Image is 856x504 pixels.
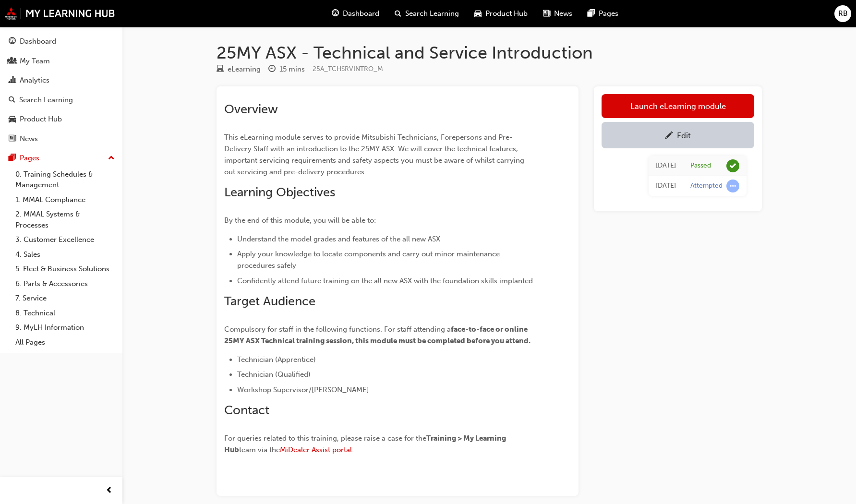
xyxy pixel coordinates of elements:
[677,131,691,140] div: Edit
[12,247,119,262] a: 4. Sales
[237,355,316,364] span: Technician (Apprentice)
[474,8,482,20] span: car-icon
[217,42,762,63] h1: 25MY ASX - Technical and Service Introduction
[279,64,305,75] div: 15 mins
[9,135,16,144] span: news-icon
[535,4,580,24] a: news-iconNews
[224,102,278,117] span: Overview
[224,216,376,225] span: By the end of this module, you will be able to:
[838,8,848,19] span: RB
[224,185,335,200] span: Learning Objectives
[726,159,739,172] span: learningRecordVerb_PASS-icon
[12,291,119,306] a: 7. Service
[239,445,280,454] span: team via the
[4,149,119,167] button: Pages
[9,57,16,66] span: people-icon
[268,63,305,75] div: Duration
[280,445,352,454] a: MiDealer Assist portal
[12,167,119,192] a: 0. Training Schedules & Management
[12,192,119,207] a: 1. MMAL Compliance
[352,445,354,454] span: .
[656,160,676,171] div: Mon Sep 15 2025 16:52:52 GMT+0930 (Australian Central Standard Time)
[20,75,49,86] div: Analytics
[237,235,440,243] span: Understand the model grades and features of the all new ASX
[602,122,754,148] a: Edit
[332,8,339,20] span: guage-icon
[9,154,16,163] span: pages-icon
[485,8,528,19] span: Product Hub
[268,65,276,74] span: clock-icon
[4,110,119,128] a: Product Hub
[237,250,502,270] span: Apply your knowledge to locate components and carry out minor maintenance procedures safely
[5,7,115,20] img: mmal
[12,306,119,321] a: 8. Technical
[217,65,224,74] span: learningResourceType_ELEARNING-icon
[20,56,50,67] div: My Team
[9,37,16,46] span: guage-icon
[12,276,119,291] a: 6. Parts & Accessories
[580,4,626,24] a: pages-iconPages
[554,8,572,19] span: News
[12,335,119,350] a: All Pages
[20,114,62,125] div: Product Hub
[602,94,754,118] a: Launch eLearning module
[4,130,119,148] a: News
[224,434,507,454] span: Training > My Learning Hub
[224,403,269,418] span: Contact
[224,325,451,334] span: Compulsory for staff in the following functions. For staff attending a
[656,180,676,192] div: Mon Sep 15 2025 16:45:38 GMT+0930 (Australian Central Standard Time)
[12,232,119,247] a: 3. Customer Excellence
[467,4,535,24] a: car-iconProduct Hub
[224,133,526,176] span: This eLearning module serves to provide Mitsubishi Technicians, Forepersons and Pre-Delivery Staf...
[313,65,383,73] span: Learning resource code
[4,91,119,109] a: Search Learning
[4,72,119,89] a: Analytics
[20,133,38,144] div: News
[4,33,119,50] a: Dashboard
[20,153,39,164] div: Pages
[387,4,467,24] a: search-iconSearch Learning
[9,76,16,85] span: chart-icon
[599,8,618,19] span: Pages
[228,64,261,75] div: eLearning
[237,385,369,394] span: Workshop Supervisor/[PERSON_NAME]
[108,152,115,165] span: up-icon
[9,96,15,105] span: search-icon
[395,8,401,20] span: search-icon
[224,294,315,309] span: Target Audience
[224,325,530,345] span: face-to-face or online 25MY ASX Technical training session, this module must be completed before ...
[690,161,711,170] div: Passed
[19,95,73,106] div: Search Learning
[324,4,387,24] a: guage-iconDashboard
[690,181,723,191] div: Attempted
[224,434,426,443] span: For queries related to this training, please raise a case for the
[405,8,459,19] span: Search Learning
[665,132,673,141] span: pencil-icon
[9,115,16,124] span: car-icon
[588,8,595,20] span: pages-icon
[12,320,119,335] a: 9. MyLH Information
[237,370,311,379] span: Technician (Qualified)
[543,8,550,20] span: news-icon
[4,52,119,70] a: My Team
[726,180,739,192] span: learningRecordVerb_ATTEMPT-icon
[12,262,119,276] a: 5. Fleet & Business Solutions
[12,207,119,232] a: 2. MMAL Systems & Processes
[4,31,119,149] button: DashboardMy TeamAnalyticsSearch LearningProduct HubNews
[343,8,379,19] span: Dashboard
[834,5,851,22] button: RB
[20,36,56,47] div: Dashboard
[217,63,261,75] div: Type
[106,485,113,497] span: prev-icon
[237,276,535,285] span: Confidently attend future training on the all new ASX with the foundation skills implanted.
